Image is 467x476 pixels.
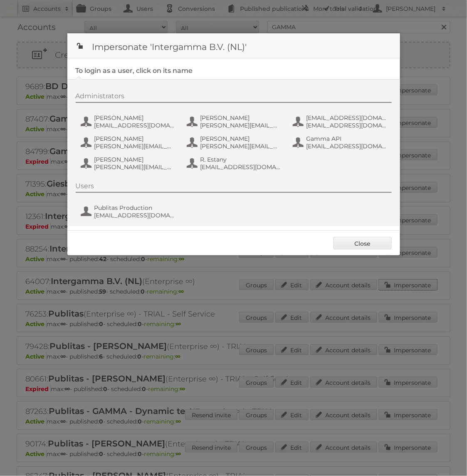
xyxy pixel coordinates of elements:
[306,122,387,129] span: [EMAIL_ADDRESS][DOMAIN_NAME]
[292,134,390,151] button: Gamma API [EMAIL_ADDRESS][DOMAIN_NAME]
[94,156,175,163] span: [PERSON_NAME]
[67,33,400,58] h1: Impersonate 'Intergamma B.V. (NL)'
[200,135,281,142] span: [PERSON_NAME]
[94,135,175,142] span: [PERSON_NAME]
[80,113,178,130] button: [PERSON_NAME] [EMAIL_ADDRESS][DOMAIN_NAME]
[186,134,284,151] button: [PERSON_NAME] [PERSON_NAME][EMAIL_ADDRESS][DOMAIN_NAME]
[200,114,281,122] span: [PERSON_NAME]
[94,142,175,150] span: [PERSON_NAME][EMAIL_ADDRESS][DOMAIN_NAME]
[94,114,175,122] span: [PERSON_NAME]
[186,155,284,172] button: R. Estany [EMAIL_ADDRESS][DOMAIN_NAME]
[76,92,392,103] div: Administrators
[200,142,281,150] span: [PERSON_NAME][EMAIL_ADDRESS][DOMAIN_NAME]
[80,203,178,220] button: Publitas Production [EMAIL_ADDRESS][DOMAIN_NAME]
[186,113,284,130] button: [PERSON_NAME] [PERSON_NAME][EMAIL_ADDRESS][DOMAIN_NAME]
[94,122,175,129] span: [EMAIL_ADDRESS][DOMAIN_NAME]
[200,163,281,171] span: [EMAIL_ADDRESS][DOMAIN_NAME]
[200,122,281,129] span: [PERSON_NAME][EMAIL_ADDRESS][DOMAIN_NAME]
[292,113,390,130] button: [EMAIL_ADDRESS][DOMAIN_NAME] [EMAIL_ADDRESS][DOMAIN_NAME]
[306,142,387,150] span: [EMAIL_ADDRESS][DOMAIN_NAME]
[306,114,387,122] span: [EMAIL_ADDRESS][DOMAIN_NAME]
[76,182,392,193] div: Users
[80,155,178,172] button: [PERSON_NAME] [PERSON_NAME][EMAIL_ADDRESS][DOMAIN_NAME]
[306,135,387,142] span: Gamma API
[94,204,175,212] span: Publitas Production
[94,163,175,171] span: [PERSON_NAME][EMAIL_ADDRESS][DOMAIN_NAME]
[200,156,281,163] span: R. Estany
[76,67,193,75] legend: To login as a user, click on its name
[334,237,392,249] a: Close
[80,134,178,151] button: [PERSON_NAME] [PERSON_NAME][EMAIL_ADDRESS][DOMAIN_NAME]
[94,212,175,219] span: [EMAIL_ADDRESS][DOMAIN_NAME]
